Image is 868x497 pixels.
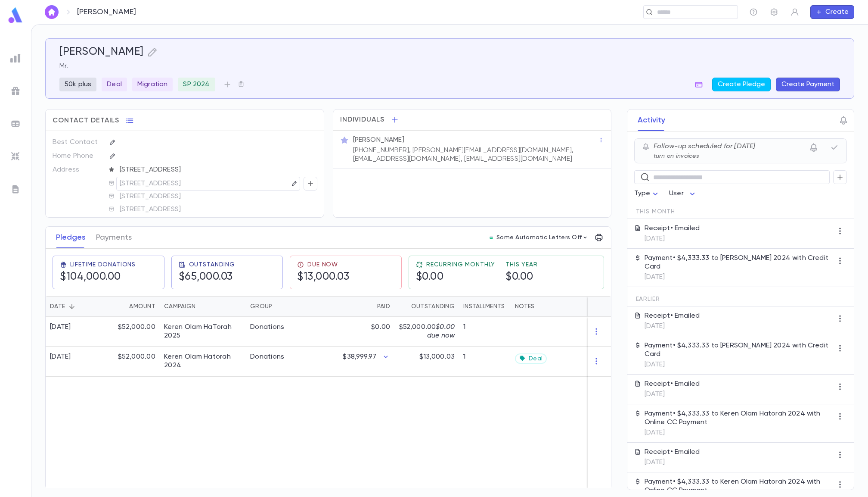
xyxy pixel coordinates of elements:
[459,317,511,347] div: 1
[53,149,102,163] p: Home Phone
[340,116,385,124] span: Individuals
[164,296,195,317] div: Campaign
[246,296,310,317] div: Group
[486,231,592,244] button: Some Automatic Letters Off
[669,185,697,202] div: User
[56,227,86,248] button: Pledges
[645,478,833,495] p: Payment • $4,333.33 to Keren Olam Hatorah 2024 with Online CC Payment
[104,347,160,376] div: $52,000.00
[178,78,215,91] div: SP 2024
[7,7,24,24] img: logo
[137,80,167,89] p: Migration
[307,261,338,268] span: Due Now
[645,234,700,243] p: [DATE]
[129,296,155,317] div: Amount
[297,271,349,284] h5: $13,000.03
[53,116,119,125] span: Contact Details
[426,261,495,268] span: Recurring Monthly
[189,261,235,268] span: Outstanding
[634,190,651,197] span: Type
[77,7,136,17] p: [PERSON_NAME]
[132,78,173,91] div: Migration
[511,296,618,317] div: Notes
[712,78,771,91] button: Create Pledge
[250,296,272,317] div: Group
[634,185,661,202] div: Type
[59,62,840,71] p: Mr.
[645,312,700,320] p: Receipt • Emailed
[638,109,665,131] button: Activity
[10,119,21,129] img: batches_grey.339ca447c9d9533ef1741baa751efc33.svg
[102,78,127,91] div: Deal
[50,353,71,361] div: [DATE]
[164,323,242,340] div: Keren Olam HaTorah 2025
[46,296,104,317] div: Date
[645,224,700,233] p: Receipt • Emailed
[515,296,534,317] div: Notes
[250,323,285,331] div: Donations
[53,135,102,149] p: Best Contact
[505,271,538,284] h5: $0.00
[645,322,700,331] p: [DATE]
[70,261,136,268] span: Lifetime Donations
[310,296,394,317] div: Paid
[65,80,91,89] p: 50k plus
[59,46,144,59] h5: [PERSON_NAME]
[10,184,21,194] img: letters_grey.7941b92b52307dd3b8a917253454ce1c.svg
[645,254,833,271] p: Payment • $4,333.33 to [PERSON_NAME] 2024 with Credit Card
[250,353,285,361] div: Donations
[776,78,840,91] button: Create Payment
[50,296,65,317] div: Date
[669,190,684,197] span: User
[496,234,582,241] p: Some Automatic Letters Off
[10,151,21,162] img: imports_grey.530a8a0e642e233f2baf0ef88e8c9fcb.svg
[654,153,756,159] p: turn on invoices
[343,353,376,361] p: $38,999.97
[459,347,511,376] div: 1
[107,80,122,89] p: Deal
[645,409,833,427] p: Payment • $4,333.33 to Keren Olam Hatorah 2024 with Online CC Payment
[645,458,700,467] p: [DATE]
[654,142,756,151] p: Follow-up scheduled for [DATE]
[636,208,675,215] span: This Month
[116,166,317,174] span: [STREET_ADDRESS]
[463,296,505,317] div: Installments
[116,205,317,214] span: [STREET_ADDRESS]
[46,9,57,16] img: home_white.a664292cf8c1dea59945f0da9f25487c.svg
[416,271,495,284] h5: $0.00
[645,273,833,281] p: [DATE]
[96,227,132,248] button: Payments
[164,353,242,370] div: Keren Olam Hatorah 2024
[116,192,317,201] span: [STREET_ADDRESS]
[505,261,538,268] span: This Year
[645,390,700,399] p: [DATE]
[377,296,390,317] div: Paid
[529,355,542,362] span: Deal
[53,163,102,177] p: Address
[394,296,459,317] div: Outstanding
[399,323,455,340] p: $52,000.00
[645,341,833,359] p: Payment • $4,333.33 to [PERSON_NAME] 2024 with Credit Card
[371,323,390,331] p: $0.00
[419,353,455,361] p: $13,000.03
[183,80,210,89] p: SP 2024
[65,300,79,313] button: Sort
[810,5,854,19] button: Create
[179,271,235,284] h5: $65,000.03
[59,78,96,91] div: 50k plus
[636,296,660,303] span: Earlier
[104,317,160,347] div: $52,000.00
[104,296,160,317] div: Amount
[10,86,21,96] img: campaigns_grey.99e729a5f7ee94e3726e6486bddda8f1.svg
[10,53,21,63] img: reports_grey.c525e4749d1bce6a11f5fe2a8de1b229.svg
[645,428,833,437] p: [DATE]
[120,178,181,189] p: [STREET_ADDRESS]
[60,271,136,284] h5: $104,000.00
[353,136,404,144] p: [PERSON_NAME]
[50,323,71,331] div: [DATE]
[645,360,833,369] p: [DATE]
[411,296,455,317] div: Outstanding
[353,146,598,163] p: [PHONE_NUMBER], [PERSON_NAME][EMAIL_ADDRESS][DOMAIN_NAME], [EMAIL_ADDRESS][DOMAIN_NAME], [EMAIL_A...
[427,324,455,339] span: $0.00 due now
[645,448,700,456] p: Receipt • Emailed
